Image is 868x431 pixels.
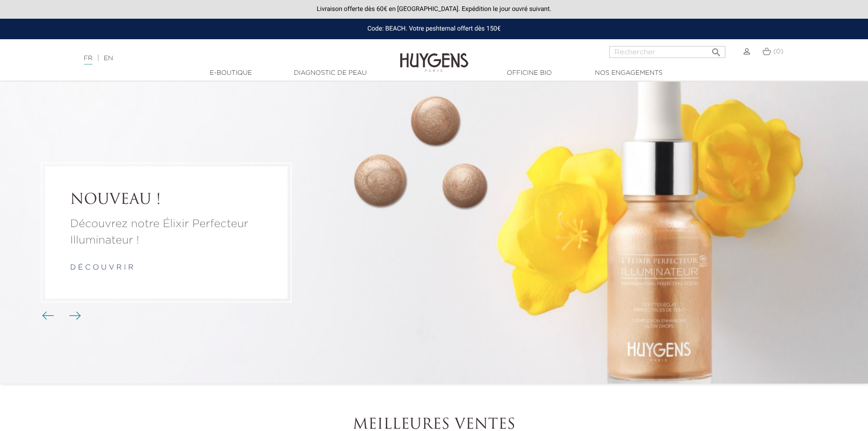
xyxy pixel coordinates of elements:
a: Officine Bio [484,68,575,78]
a: Diagnostic de peau [285,68,376,78]
a: Nos engagements [583,68,674,78]
a: FR [84,55,92,65]
i:  [711,44,722,55]
input: Rechercher [609,46,725,58]
a: EN [104,55,113,62]
span: (0) [773,48,783,55]
button:  [708,43,724,56]
img: Huygens [400,38,468,73]
a: E-Boutique [185,68,277,78]
div: | [79,53,355,64]
a: NOUVEAU ! [70,192,262,209]
a: d é c o u v r i r [70,264,134,271]
a: Découvrez notre Élixir Perfecteur Illuminateur ! [70,216,262,249]
div: Boutons du carrousel [46,309,75,323]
